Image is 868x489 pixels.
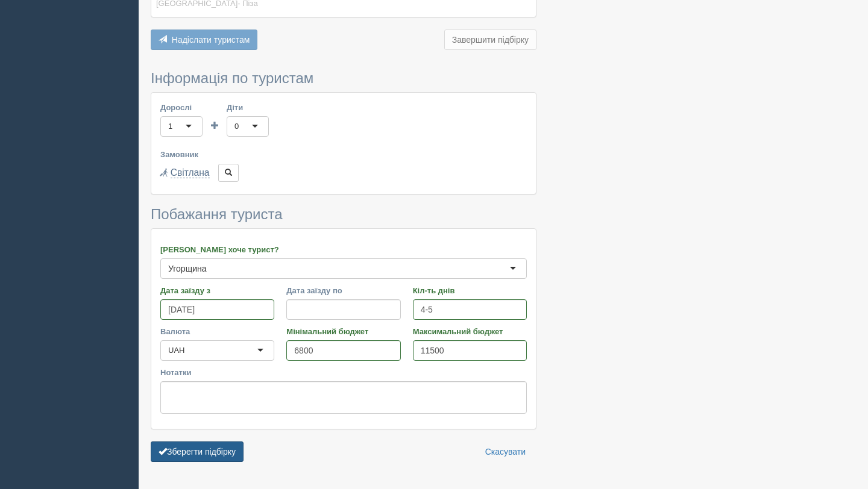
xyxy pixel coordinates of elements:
a: Скасувати [477,441,533,462]
label: Кіл-ть днів [413,285,527,296]
div: 1 [168,120,172,132]
a: Світлана [171,167,210,178]
label: Дата заїзду з [160,285,274,296]
div: 0 [234,120,239,132]
label: Нотатки [160,367,527,378]
span: Побажання туриста [151,206,283,222]
button: Надіслати туристам [151,30,257,50]
label: Максимальний бюджет [413,326,527,337]
input: 7-10 або 7,10,14 [413,299,527,320]
label: Діти [227,102,269,113]
label: Дорослі [160,102,203,113]
label: Дата заїзду по [286,285,400,296]
label: [PERSON_NAME] хоче турист? [160,244,527,255]
h3: Інформація по туристам [151,70,536,86]
span: Надіслати туристам [172,35,250,45]
label: Мінімальний бюджет [286,326,400,337]
div: UAH [168,344,184,357]
div: Угорщина [168,263,207,275]
label: Замовник [160,149,527,160]
button: Завершити підбірку [444,30,536,50]
label: Валюта [160,326,274,337]
button: Зберегти підбірку [151,441,244,462]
